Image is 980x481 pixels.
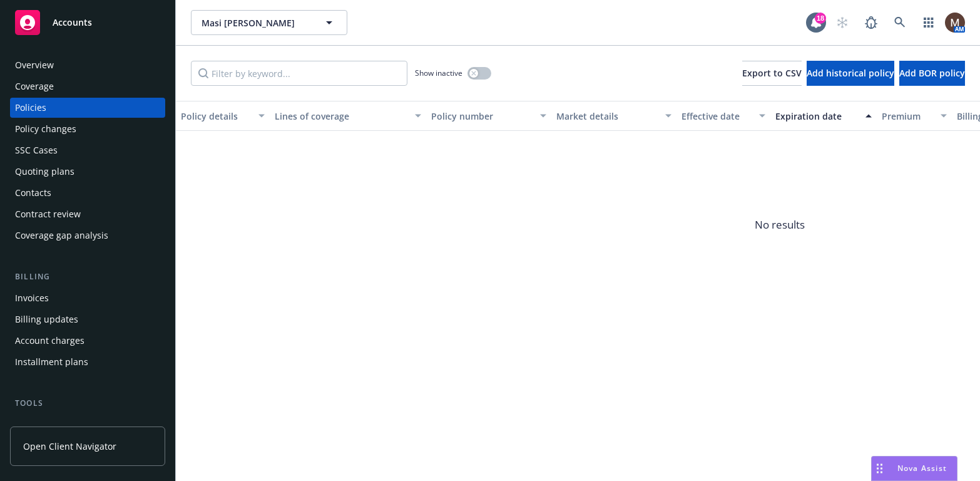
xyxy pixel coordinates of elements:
span: Add historical policy [807,67,894,79]
div: Installment plans [15,352,88,372]
button: Effective date [676,101,770,131]
a: Accounts [10,5,165,40]
div: Contract review [15,204,81,224]
div: Contacts [15,183,51,203]
div: Coverage gap analysis [15,225,108,246]
button: Expiration date [770,101,877,131]
a: Account charges [10,331,165,351]
div: Premium [882,110,933,123]
span: Add BOR policy [899,67,965,79]
button: Add historical policy [807,61,894,86]
a: SSC Cases [10,140,165,160]
div: 18 [815,13,826,24]
button: Add BOR policy [899,61,965,86]
span: Accounts [53,18,92,28]
a: Coverage gap analysis [10,225,165,246]
div: Policies [15,98,46,118]
button: Export to CSV [742,61,802,86]
div: Policy number [431,110,533,123]
div: Effective date [681,110,752,123]
a: Quoting plans [10,162,165,182]
a: Policies [10,98,165,118]
a: Switch app [916,10,941,35]
a: Policy changes [10,119,165,139]
a: Coverage [10,76,165,96]
button: Lines of coverage [270,101,426,131]
a: Contract review [10,204,165,224]
span: Nova Assist [897,463,947,473]
button: Nova Assist [871,456,957,481]
div: Account charges [15,331,84,351]
div: Quoting plans [15,162,74,182]
div: Lines of coverage [275,110,407,123]
div: Market details [556,110,658,123]
span: Masi [PERSON_NAME] [202,16,310,29]
div: SSC Cases [15,140,58,160]
a: Installment plans [10,352,165,372]
a: Report a Bug [859,10,884,35]
input: Filter by keyword... [191,61,407,86]
a: Start snowing [830,10,855,35]
img: photo [945,13,965,33]
div: Policy changes [15,119,76,139]
div: Expiration date [775,110,858,123]
div: Billing updates [15,309,78,329]
button: Masi [PERSON_NAME] [191,10,347,35]
div: Manage files [15,415,68,435]
span: Open Client Navigator [23,440,116,453]
button: Market details [551,101,676,131]
a: Overview [10,55,165,75]
div: Overview [15,55,54,75]
a: Search [887,10,912,35]
button: Policy details [176,101,270,131]
a: Contacts [10,183,165,203]
div: Invoices [15,288,49,308]
span: Export to CSV [742,67,802,79]
button: Premium [877,101,952,131]
a: Manage files [10,415,165,435]
div: Coverage [15,76,54,96]
a: Invoices [10,288,165,308]
div: Policy details [181,110,251,123]
a: Billing updates [10,309,165,329]
div: Drag to move [872,457,887,480]
div: Tools [10,397,165,410]
button: Policy number [426,101,551,131]
div: Billing [10,271,165,283]
span: Show inactive [415,68,462,78]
